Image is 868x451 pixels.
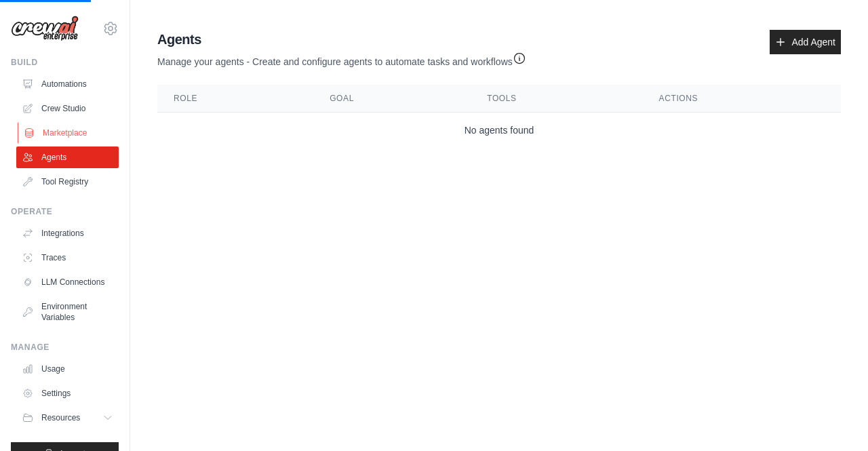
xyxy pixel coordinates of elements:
th: Actions [643,85,841,113]
a: Integrations [16,222,119,244]
div: Build [11,57,119,68]
img: Logo [11,16,79,41]
a: Agents [16,146,119,168]
a: Tool Registry [16,171,119,193]
div: Manage [11,342,119,353]
p: Manage your agents - Create and configure agents to automate tasks and workflows [157,49,526,68]
a: Automations [16,73,119,95]
a: Usage [16,358,119,380]
th: Role [157,85,313,113]
button: Resources [16,407,119,429]
div: Operate [11,206,119,217]
a: Marketplace [18,122,120,144]
a: Crew Studio [16,98,119,119]
td: No agents found [157,113,841,149]
th: Tools [471,85,642,113]
a: Traces [16,247,119,269]
th: Goal [313,85,471,113]
a: Add Agent [770,30,841,54]
a: LLM Connections [16,271,119,293]
a: Environment Variables [16,296,119,328]
h2: Agents [157,30,526,49]
span: Resources [41,412,80,423]
a: Settings [16,383,119,404]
